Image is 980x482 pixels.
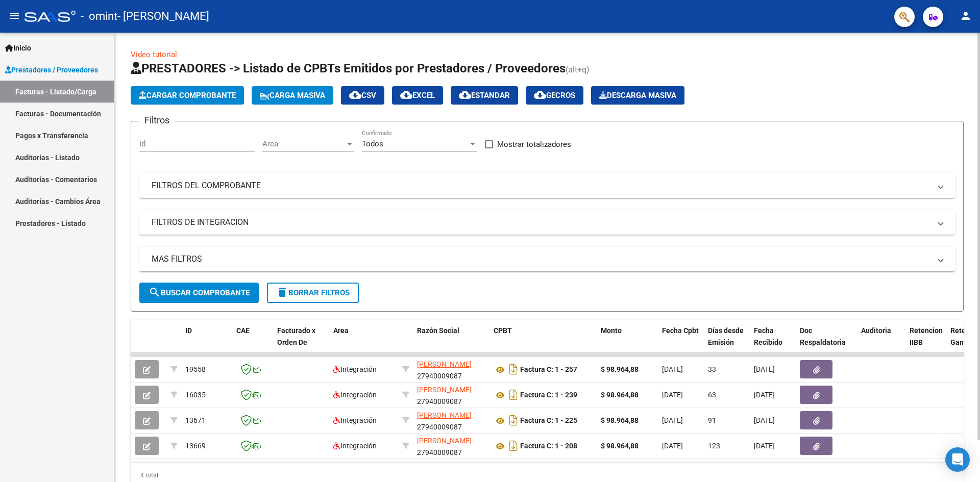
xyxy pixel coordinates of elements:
mat-icon: person [960,10,972,22]
mat-icon: cloud_download [349,89,361,101]
div: 27940009087 [417,359,485,380]
datatable-header-cell: ID [181,320,232,365]
span: CAE [236,326,250,335]
strong: $ 98.964,88 [601,416,639,424]
span: Retencion IIBB [910,326,943,346]
span: 16035 [185,391,206,399]
datatable-header-cell: Monto [597,320,658,365]
span: [DATE] [662,365,683,373]
span: [DATE] [662,416,683,424]
mat-icon: delete [276,286,288,298]
datatable-header-cell: Razón Social [413,320,489,365]
span: EXCEL [400,91,435,100]
h3: Filtros [139,113,175,128]
span: [DATE] [754,365,775,373]
span: Cargar Comprobante [139,91,236,100]
button: Carga Masiva [252,86,333,105]
datatable-header-cell: Fecha Recibido [750,320,796,365]
span: [DATE] [754,416,775,424]
mat-panel-title: FILTROS DE INTEGRACION [152,217,930,228]
button: EXCEL [392,86,443,105]
span: PRESTADORES -> Listado de CPBTs Emitidos por Prestadores / Proveedores [131,61,566,75]
mat-icon: cloud_download [534,89,546,101]
mat-panel-title: FILTROS DEL COMPROBANTE [152,180,930,191]
span: Estandar [459,91,510,100]
i: Descargar documento [507,361,520,377]
span: [DATE] [662,391,683,399]
a: Video tutorial [131,50,177,59]
span: [PERSON_NAME] [417,360,472,368]
span: Integración [333,442,377,450]
span: (alt+q) [566,65,590,74]
button: Borrar Filtros [267,283,359,303]
button: Estandar [451,86,518,105]
span: Auditoria [861,326,891,335]
span: Integración [333,365,377,373]
span: ID [185,326,192,335]
datatable-header-cell: Doc Respaldatoria [796,320,857,365]
span: 13669 [185,442,206,450]
span: 33 [708,365,716,373]
span: - [PERSON_NAME] [117,5,209,28]
span: - omint [81,5,117,28]
span: Fecha Recibido [754,326,782,346]
span: Integración [333,391,377,399]
mat-panel-title: MAS FILTROS [152,253,930,265]
datatable-header-cell: Auditoria [857,320,905,365]
datatable-header-cell: CPBT [489,320,597,365]
mat-expansion-panel-header: FILTROS DEL COMPROBANTE [139,173,955,198]
span: Prestadores / Proveedores [5,64,98,75]
span: 91 [708,416,716,424]
strong: $ 98.964,88 [601,391,639,399]
span: CSV [349,91,376,100]
span: Doc Respaldatoria [800,326,846,346]
button: Descarga Masiva [591,86,684,105]
span: [PERSON_NAME] [417,386,472,394]
strong: $ 98.964,88 [601,442,639,450]
datatable-header-cell: Fecha Cpbt [658,320,704,365]
strong: Factura C: 1 - 208 [520,442,577,450]
datatable-header-cell: CAE [232,320,273,365]
span: 123 [708,442,720,450]
span: Area [333,326,349,335]
strong: $ 98.964,88 [601,365,639,373]
i: Descargar documento [507,387,520,403]
datatable-header-cell: Area [329,320,398,365]
app-download-masive: Descarga masiva de comprobantes (adjuntos) [591,86,684,105]
span: Días desde Emisión [708,326,744,346]
span: Razón Social [417,326,459,335]
span: [PERSON_NAME] [417,411,472,419]
span: Fecha Cpbt [662,326,699,335]
button: CSV [341,86,384,105]
button: Cargar Comprobante [131,86,244,105]
datatable-header-cell: Retencion IIBB [905,320,946,365]
span: Mostrar totalizadores [497,138,571,150]
strong: Factura C: 1 - 239 [520,391,577,399]
span: Monto [601,326,622,335]
span: 63 [708,391,716,399]
strong: Factura C: 1 - 257 [520,366,577,374]
span: [DATE] [754,442,775,450]
datatable-header-cell: Facturado x Orden De [273,320,329,365]
div: Open Intercom Messenger [945,447,970,472]
mat-expansion-panel-header: MAS FILTROS [139,247,955,271]
button: Gecros [526,86,583,105]
span: [DATE] [662,442,683,450]
datatable-header-cell: Días desde Emisión [704,320,750,365]
i: Descargar documento [507,438,520,454]
mat-icon: cloud_download [459,89,471,101]
mat-icon: cloud_download [400,89,412,101]
strong: Factura C: 1 - 225 [520,417,577,425]
span: CPBT [494,326,512,335]
mat-icon: menu [8,10,20,22]
span: 13671 [185,416,206,424]
span: Gecros [534,91,575,100]
span: Area [262,139,345,148]
button: Buscar Comprobante [139,283,259,303]
span: 19558 [185,365,206,373]
div: 27940009087 [417,435,485,456]
div: 27940009087 [417,410,485,431]
span: Integración [333,416,377,424]
span: Carga Masiva [260,91,325,100]
span: Descarga Masiva [599,91,676,100]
